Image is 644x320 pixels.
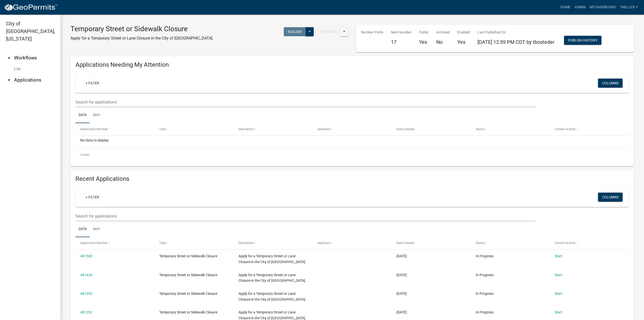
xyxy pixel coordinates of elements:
a: Start [555,273,562,277]
span: 10/11/2025 [396,310,407,314]
span: Temporary Street or Sidewalk Closure [159,273,217,277]
a: Data [75,107,90,123]
button: Columns [598,79,623,88]
datatable-header-cell: Description [234,237,313,249]
datatable-header-cell: Date Created [392,123,471,135]
a: Home [558,3,573,12]
span: Apply for a Temporary Street or Lane Closure in the City of Indianola. [238,273,306,283]
datatable-header-cell: Current Activity [550,123,629,135]
p: Public [419,30,429,35]
div: No data to display [75,136,629,148]
a: My Dashboard [588,3,618,12]
span: Date Created [396,241,414,245]
i: arrow_drop_up [6,55,12,61]
a: Data [75,221,90,237]
span: Temporary Street or Sidewalk Closure [159,254,217,258]
span: Date Created [396,127,414,131]
button: Settings [316,27,340,36]
i: arrow_drop_down [6,77,12,83]
wm-modal-confirm: Workflow Publish History [564,39,601,43]
span: Apply for a Temporary Street or Lane Closure in the City of Indianola. [238,310,306,320]
datatable-header-cell: Applicant [313,123,392,135]
datatable-header-cell: Applicant [313,237,392,249]
h4: Applications Needing My Attention [75,61,629,68]
span: In Progress [476,310,494,314]
span: Apply for a Temporary Street or Lane Closure in the City of Indianola. [238,254,306,264]
span: Apply for a Temporary Street or Lane Closure in the City of Indianola. [238,292,306,301]
datatable-header-cell: Application Number [75,123,154,135]
span: Current Activity [555,127,576,131]
span: In Progress [476,254,494,258]
datatable-header-cell: Date Created [392,237,471,249]
p: Number Prefix [361,30,383,35]
a: Map [90,221,103,237]
datatable-header-cell: Current Activity [550,237,629,249]
a: 491353 [80,292,92,296]
a: 491500 [80,254,92,258]
h4: Recent Applications [75,175,629,183]
p: Apply for a Temporary Street or Lane Closure in the City of [GEOGRAPHIC_DATA]. [70,35,213,41]
span: Temporary Street or Sidewalk Closure [159,310,217,314]
span: Description [238,241,254,245]
span: Type [159,127,166,131]
p: Enabled [457,30,470,35]
span: In Progress [476,273,494,277]
a: + Filter [82,193,103,202]
datatable-header-cell: Status [471,237,550,249]
span: 10/12/2025 [396,292,407,296]
span: In Progress [476,292,494,296]
h3: Temporary Street or Sidewalk Closure [70,25,213,33]
datatable-header-cell: Status [471,123,550,135]
span: Description [238,127,254,131]
div: 0 total [75,149,629,161]
input: Search for applications [75,211,535,221]
datatable-header-cell: Type [154,123,233,135]
button: Publish History [564,36,601,45]
a: + Filter [82,79,103,88]
span: Applicant [317,241,331,245]
a: 491292 [80,310,92,314]
span: Application Number [80,127,108,131]
input: Search for applications [75,97,535,107]
p: Last Published On [477,30,554,35]
datatable-header-cell: Type [154,237,233,249]
a: Admin [573,3,588,12]
button: Builder [284,27,306,36]
a: 491424 [80,273,92,277]
span: 10/12/2025 [396,273,407,277]
span: Applicant [317,127,331,131]
span: Current Activity [555,241,576,245]
a: Start [555,292,562,296]
a: Map [90,107,103,123]
a: Start [555,254,562,258]
span: Status [476,127,485,131]
a: tneller [618,3,640,12]
h5: 17 [391,39,412,45]
span: Status [476,241,485,245]
p: Next Number [391,30,412,35]
span: Type [159,241,166,245]
span: 10/13/2025 [396,254,407,258]
h5: No [436,39,450,45]
p: Archived [436,30,450,35]
span: Temporary Street or Sidewalk Closure [159,292,217,296]
span: Application Number [80,241,108,245]
h5: Yes [419,39,429,45]
datatable-header-cell: Application Number [75,237,154,249]
button: Columns [598,193,623,202]
h5: Yes [457,39,470,45]
span: [DATE] 12:59 PM CDT by tbosteder [477,39,554,45]
datatable-header-cell: Description [234,123,313,135]
a: Start [555,310,562,314]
